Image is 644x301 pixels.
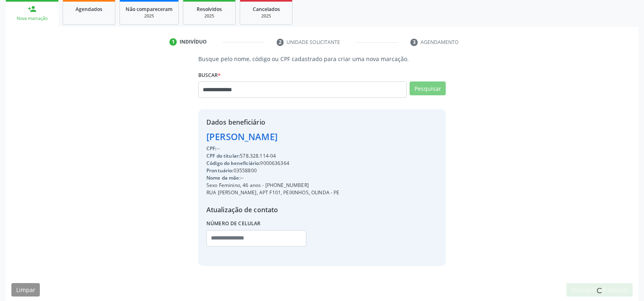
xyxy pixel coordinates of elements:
[206,160,260,167] span: Código do beneficiário:
[206,174,340,182] div: --
[206,167,234,174] span: Prontuário:
[180,38,207,46] div: Indivíduo
[206,152,340,160] div: 578.328.114-04
[206,145,340,152] div: --
[206,117,340,127] div: Dados beneficiário
[206,189,340,196] div: RUA [PERSON_NAME], APT F101, PEIXINHOS, OLINDA - PE
[206,182,340,189] div: Sexo Feminino, 46 anos - [PHONE_NUMBER]
[206,152,240,159] span: CPF do titular:
[28,4,37,13] div: person_add
[76,6,102,13] span: Agendados
[189,13,230,19] div: 2025
[126,6,173,13] span: Não compareceram
[126,13,173,19] div: 2025
[246,13,286,19] div: 2025
[198,69,221,81] label: Buscar
[206,167,340,174] div: 03558800
[206,205,340,215] div: Atualização de contato
[206,174,241,181] span: Nome da mãe:
[253,6,280,13] span: Cancelados
[206,160,340,167] div: 9000636364
[198,55,446,63] p: Busque pelo nome, código ou CPF cadastrado para criar uma nova marcação.
[11,15,53,22] div: Nova marcação
[206,130,340,143] div: [PERSON_NAME]
[206,145,217,152] span: CPF:
[206,218,261,230] label: Número de celular
[11,283,40,297] button: Limpar
[410,81,446,95] button: Pesquisar
[169,38,177,46] div: 1
[197,6,222,13] span: Resolvidos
